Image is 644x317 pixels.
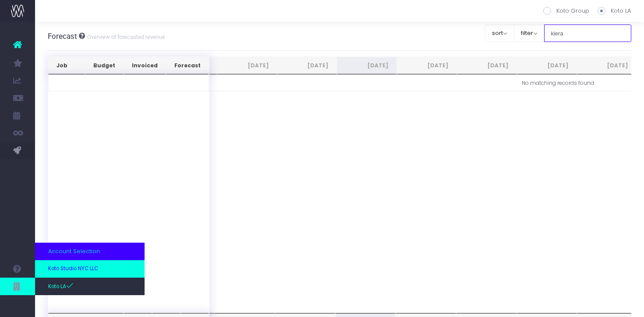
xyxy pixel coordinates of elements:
label: Koto Group [543,7,589,15]
span: Forecast [48,32,77,41]
button: filter [514,24,545,42]
a: Koto Studio NYC LLC [35,260,145,278]
span: Koto LA [48,282,74,291]
th: Job: activate to sort column ascending [48,57,85,74]
th: Oct 25: activate to sort column ascending [397,57,457,74]
th: Aug 25: activate to sort column ascending [277,57,337,74]
span: Koto Studio NYC LLC [48,265,98,273]
input: Search... [544,24,632,42]
th: Budget [85,57,124,74]
th: Forecast [166,57,209,74]
small: Overview of forecasted revenue [85,32,165,41]
button: sort [485,24,514,42]
th: Nov 25: activate to sort column ascending [457,57,517,74]
label: Koto LA [598,7,631,15]
img: images/default_profile_image.png [11,300,24,313]
span: Account Selection [48,247,100,256]
th: Sep 25: activate to sort column ascending [337,57,397,74]
th: Dec 25: activate to sort column ascending [517,57,577,74]
th: Jan 26: activate to sort column ascending [577,57,637,74]
th: Jul 25: activate to sort column ascending [217,57,277,74]
a: Koto LA [35,278,145,295]
th: Invoiced [124,57,166,74]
